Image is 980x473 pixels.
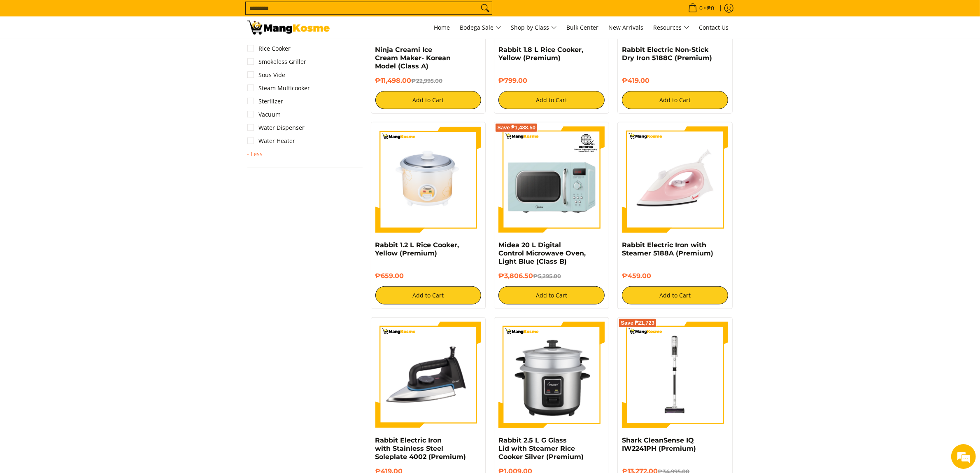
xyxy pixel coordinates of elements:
h6: ₱419.00 [622,77,728,85]
img: rabbit-1.2-liter-rice-cooker-yellow-full-view-mang-kosme [375,126,482,233]
span: - Less [247,151,263,157]
a: Rice Cooker [247,42,291,55]
span: Resources [654,23,689,33]
span: ₱0 [706,5,716,11]
h6: ₱799.00 [498,77,605,85]
button: Add to Cart [498,91,605,109]
a: Steam Multicooker [247,82,310,95]
button: Add to Cart [622,286,728,304]
h6: ₱11,498.00 [375,77,482,85]
a: Ninja Creami Ice Cream Maker- Korean Model (Class A) [375,46,451,70]
a: Bodega Sale [456,16,505,39]
button: Add to Cart [375,286,482,304]
a: Rabbit 1.2 L Rice Cooker, Yellow (Premium) [375,241,459,257]
img: shark-cleansense-cordless-stick-vacuum-front-full-view-mang-kosme [622,322,728,428]
h6: ₱459.00 [622,272,728,280]
a: Midea 20 L Digital Control Microwave Oven, Light Blue (Class B) [498,241,586,265]
a: Sous Vide [247,68,286,82]
span: Save ₱21,723 [621,321,654,325]
img: https://mangkosme.com/products/rabbit-2-5-l-g-glass-lid-with-steamer-rice-cooker-silver-class-a [498,322,605,428]
a: New Arrivals [605,16,648,39]
span: Save ₱1,488.50 [497,125,535,130]
span: 0 [698,5,704,11]
img: https://mangkosme.com/products/rabbit-eletric-iron-with-steamer-5188a-class-a [622,126,728,233]
span: New Arrivals [609,23,644,31]
h6: ₱3,806.50 [498,272,605,280]
span: Bodega Sale [460,23,501,33]
span: Bulk Center [567,23,599,31]
nav: Main Menu [338,16,733,39]
a: Rabbit 1.8 L Rice Cooker, Yellow (Premium) [498,46,583,62]
img: Midea 20 L Digital Control Microwave Oven, Light Blue (Class B) [498,126,605,233]
a: Resources [649,16,694,39]
button: Search [479,2,492,14]
img: https://mangkosme.com/products/rabbit-electric-iron-with-stainless-steel-soleplate-4002-class-a [375,322,482,428]
span: • [686,4,717,13]
del: ₱5,295.00 [533,273,561,279]
span: Shop by Class [511,23,557,33]
a: Home [430,16,454,39]
a: Rabbit Electric Iron with Stainless Steel Soleplate 4002 (Premium) [375,436,466,461]
a: Water Heater [247,134,296,148]
a: Vacuum [247,108,281,121]
summary: Open [247,151,263,157]
a: Shop by Class [507,16,561,39]
span: Home [434,23,450,31]
button: Add to Cart [375,91,482,109]
button: Add to Cart [622,91,728,109]
a: Contact Us [695,16,733,39]
a: Bulk Center [563,16,603,39]
a: Smokeless Griller [247,55,307,68]
a: Water Dispenser [247,121,305,134]
h6: ₱659.00 [375,272,482,280]
button: Add to Cart [498,286,605,304]
a: Sterilizer [247,95,284,108]
del: ₱22,995.00 [412,77,443,84]
span: Contact Us [699,23,729,31]
a: Rabbit Electric Non-Stick Dry Iron 5188C (Premium) [622,46,712,62]
a: Rabbit Electric Iron with Steamer 5188A (Premium) [622,241,713,257]
a: Rabbit 2.5 L G Glass Lid with Steamer Rice Cooker Silver (Premium) [498,436,584,461]
a: Shark CleanSense IQ IW2241PH (Premium) [622,436,696,452]
img: Small Appliances l Mang Kosme: Home Appliances Warehouse Sale [247,21,330,35]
